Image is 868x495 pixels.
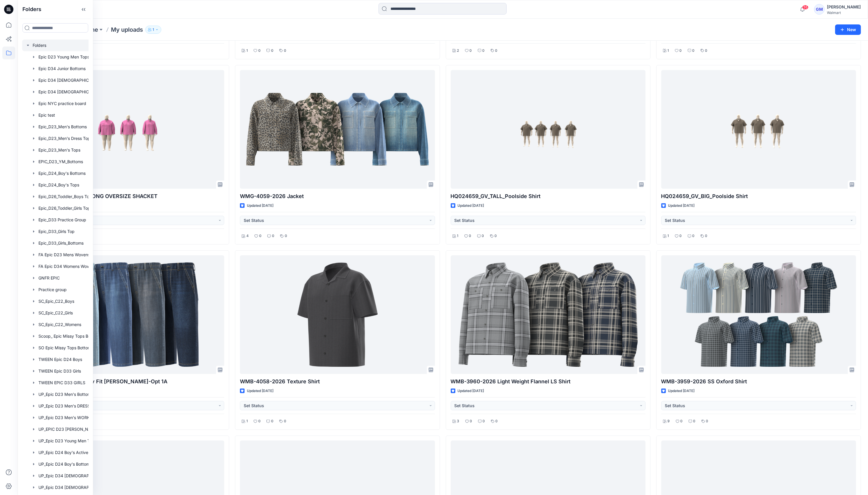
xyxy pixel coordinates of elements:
[240,70,435,189] a: WMG-4059-2026 Jacket
[458,203,484,209] p: Updated [DATE]
[240,378,435,386] p: WMB-4058-2026 Texture Shirt
[680,233,682,239] p: 0
[469,233,471,239] p: 0
[145,26,161,34] button: 1
[802,5,809,10] span: 55
[258,48,261,54] p: 0
[680,418,683,424] p: 0
[153,26,154,33] p: 1
[29,378,224,386] p: WMTB-4015-2026 Baggy Fit [PERSON_NAME]-Opt 1A
[247,203,273,209] p: Updated [DATE]
[835,24,861,35] button: New
[246,418,248,424] p: 1
[668,233,669,239] p: 1
[284,418,286,424] p: 0
[111,26,143,34] p: My uploads
[680,48,682,54] p: 0
[272,233,274,239] p: 0
[692,48,695,54] p: 0
[827,10,861,15] div: Walmart
[693,418,696,424] p: 0
[661,70,856,189] a: HQ024659_GV_BIG_Poolside Shirt
[285,233,287,239] p: 0
[457,48,459,54] p: 2
[29,70,224,189] a: HQ259645_GV_MISSY_LONG OVERSIZE SHACKET
[661,255,856,374] a: WMB-3959-2026 SS Oxford Shirt
[496,418,498,424] p: 0
[258,418,261,424] p: 0
[29,255,224,374] a: WMTB-4015-2026 Baggy Fit Jean-Opt 1A
[495,48,498,54] p: 0
[483,418,485,424] p: 0
[668,203,695,209] p: Updated [DATE]
[246,233,249,239] p: 4
[451,70,646,189] a: HQ024659_GV_TALL_Poolside Shirt
[271,48,273,54] p: 0
[247,388,273,394] p: Updated [DATE]
[668,418,670,424] p: 9
[827,3,861,10] div: [PERSON_NAME]
[705,48,708,54] p: 0
[705,233,708,239] p: 0
[240,192,435,200] p: WMG-4059-2026 Jacket
[470,418,472,424] p: 0
[457,233,459,239] p: 1
[451,378,646,386] p: WMB-3960-2026 Light Weight Flannel LS Shirt
[692,233,695,239] p: 0
[495,233,497,239] p: 0
[661,192,856,200] p: HQ024659_GV_BIG_Poolside Shirt
[668,48,669,54] p: 1
[246,48,248,54] p: 1
[458,388,484,394] p: Updated [DATE]
[284,48,286,54] p: 0
[451,255,646,374] a: WMB-3960-2026 Light Weight Flannel LS Shirt
[661,378,856,386] p: WMB-3959-2026 SS Oxford Shirt
[482,48,485,54] p: 0
[814,4,825,15] div: GM
[240,255,435,374] a: WMB-4058-2026 Texture Shirt
[482,233,484,239] p: 0
[668,388,695,394] p: Updated [DATE]
[457,418,459,424] p: 3
[259,233,261,239] p: 0
[706,418,708,424] p: 0
[271,418,273,424] p: 0
[451,192,646,200] p: HQ024659_GV_TALL_Poolside Shirt
[29,192,224,200] p: HQ259645_GV_MISSY_LONG OVERSIZE SHACKET
[470,48,472,54] p: 0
